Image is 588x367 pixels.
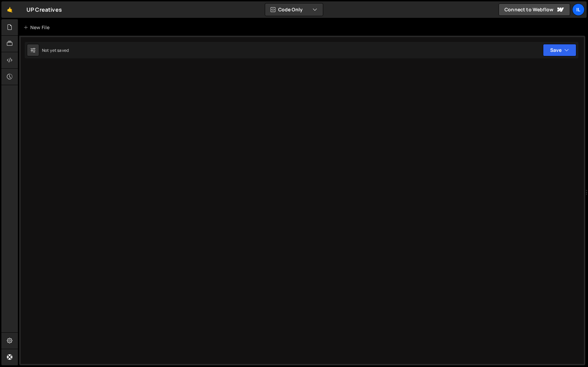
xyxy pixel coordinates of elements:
[543,44,576,56] button: Save
[265,3,323,16] button: Code Only
[26,5,62,14] div: UP Creatives
[572,3,585,16] a: Il
[23,24,52,31] div: New File
[42,47,69,53] div: Not yet saved
[499,3,570,16] a: Connect to Webflow
[1,1,18,18] a: 🤙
